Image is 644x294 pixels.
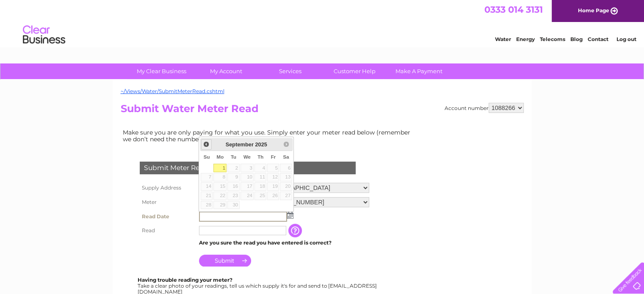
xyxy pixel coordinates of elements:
a: ~/Views/Water/SubmitMeterRead.cshtml [121,88,224,94]
th: Read [138,224,197,237]
a: Customer Help [320,63,390,79]
b: Having trouble reading your meter? [138,277,232,283]
span: Thursday [257,154,263,159]
div: Clear Business is a trading name of Verastar Limited (registered in [GEOGRAPHIC_DATA] No. 3667643... [122,5,522,41]
a: Telecoms [540,36,565,42]
a: Log out [616,36,636,42]
span: Friday [271,154,276,159]
span: Wednesday [243,154,251,159]
img: logo.png [22,22,66,48]
div: Submit Meter Read [140,162,356,174]
a: My Clear Business [127,63,196,79]
span: Monday [217,154,224,159]
th: Supply Address [138,181,197,195]
a: Energy [516,36,535,42]
h2: Submit Water Meter Read [121,103,524,119]
span: September [226,141,254,148]
span: Saturday [283,154,289,159]
div: Account number [445,103,524,113]
th: Meter [138,195,197,209]
a: Blog [570,36,583,42]
span: Prev [203,141,210,148]
th: Read Date [138,209,197,224]
a: Prev [201,139,212,150]
td: Are you sure the read you have entered is correct? [197,237,371,248]
img: ... [287,212,293,219]
a: Make A Payment [384,63,454,79]
span: 2025 [255,141,267,148]
a: 1 [213,164,227,172]
span: Sunday [204,154,210,159]
a: My Account [191,63,261,79]
a: Water [495,36,511,42]
input: Submit [199,255,251,267]
a: Services [255,63,325,79]
a: Contact [588,36,608,42]
span: Tuesday [231,154,236,159]
td: Make sure you are only paying for what you use. Simply enter your meter read below (remember we d... [121,127,417,145]
a: 0333 014 3131 [484,4,543,15]
input: Information [288,224,304,237]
